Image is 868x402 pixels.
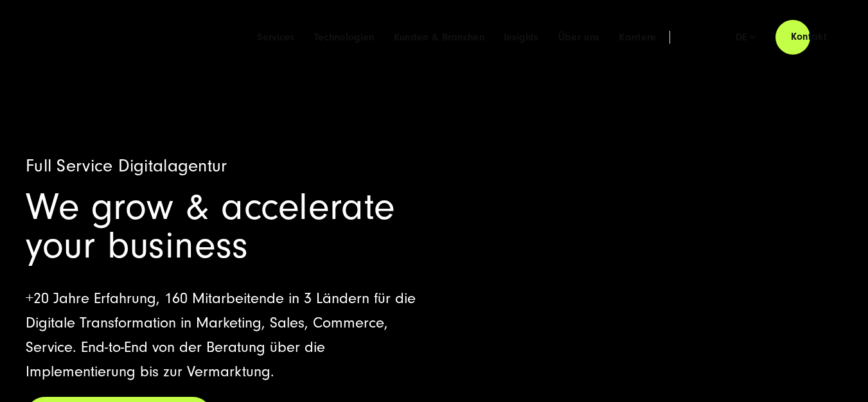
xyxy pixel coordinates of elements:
[504,31,539,44] a: Insights
[26,188,420,265] h1: We grow & accelerate your business
[736,31,756,44] div: de
[26,156,227,176] span: Full Service Digitalagentur
[619,31,657,44] a: Karriere
[394,31,484,44] a: Kunden & Branchen
[26,286,420,384] p: +20 Jahre Erfahrung, 160 Mitarbeitende in 3 Ländern für die Digitale Transformation in Marketing,...
[257,31,295,44] a: Services
[558,31,600,44] a: Über uns
[775,19,842,55] a: Kontakt
[314,31,375,44] a: Technologien
[26,26,122,48] img: SUNZINET Full Service Digital Agentur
